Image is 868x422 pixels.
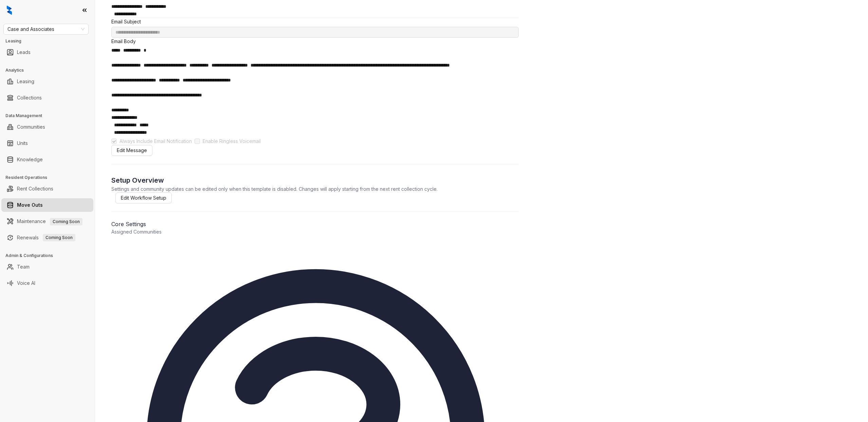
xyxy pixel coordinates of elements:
li: Move Outs [1,198,93,212]
a: Collections [17,91,42,105]
h4: Email Subject [111,18,519,25]
a: RenewalsComing Soon [17,231,75,244]
li: Communities [1,120,93,134]
a: Voice AI [17,276,35,290]
span: Case and Associates [7,24,85,34]
button: Edit Message [111,145,152,156]
span: Edit Message [117,147,147,154]
li: Voice AI [1,276,93,290]
p: Settings and community updates can be edited only when this template is disabled. Changes will ap... [111,185,519,192]
a: Units [17,136,28,150]
a: Team [17,260,30,274]
h2: Setup Overview [111,175,519,185]
span: Always Include Email Notification [117,137,195,145]
img: logo [7,5,12,15]
h3: Resident Operations [5,175,95,181]
li: Leasing [1,75,93,88]
li: Knowledge [1,153,93,166]
a: Move Outs [17,198,43,212]
h3: Analytics [5,67,95,73]
li: Maintenance [1,215,93,228]
li: Renewals [1,231,93,244]
li: Rent Collections [1,182,93,196]
h3: Data Management [5,113,95,119]
a: Edit Workflow Setup [115,192,172,203]
h3: Core Settings [111,220,519,228]
h3: Admin & Configurations [5,253,95,259]
a: Leads [17,45,31,59]
h4: Email Body [111,38,519,45]
h3: Leasing [5,38,95,44]
a: Rent Collections [17,182,53,196]
a: Knowledge [17,153,43,166]
span: Coming Soon [50,218,82,225]
a: Leasing [17,75,34,88]
li: Collections [1,91,93,105]
p: Assigned Communities [111,228,519,235]
span: Enable Ringless Voicemail [200,137,263,145]
a: Communities [17,120,45,134]
span: Edit Workflow Setup [121,194,166,202]
li: Units [1,136,93,150]
li: Team [1,260,93,274]
li: Leads [1,45,93,59]
span: Coming Soon [43,234,75,241]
